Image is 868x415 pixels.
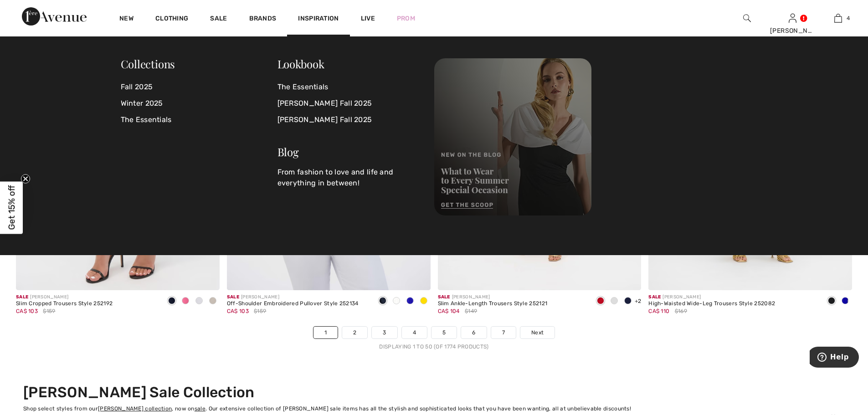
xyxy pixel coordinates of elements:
a: The Essentials [121,112,277,128]
div: [PERSON_NAME] [227,294,359,301]
div: Citrus [417,294,431,309]
span: +2 [635,298,642,304]
span: $149 [465,307,477,315]
p: From fashion to love and life and everything in between! [277,167,423,189]
nav: Page navigation [16,326,852,351]
div: Off-Shoulder Embroidered Pullover Style 252134 [227,301,359,307]
div: Slim Cropped Trousers Style 252192 [16,301,113,307]
div: Midnight Blue [621,294,635,309]
div: White [192,294,206,309]
img: My Info [789,13,796,24]
div: Midnight Blue [165,294,179,309]
span: $159 [43,307,55,315]
div: Radiant red [594,294,607,309]
span: Collections [121,56,175,71]
span: CA$ 104 [438,308,460,314]
span: CA$ 103 [227,308,249,314]
span: Inspiration [298,15,339,24]
a: Live [361,14,375,23]
span: Sale [16,294,28,300]
div: [PERSON_NAME] [770,26,815,36]
div: Midnight Blue 40 [376,294,390,309]
a: Prom [397,14,415,23]
div: [PERSON_NAME] [16,294,113,301]
a: Sign In [789,14,796,22]
img: New on the Blog [434,58,591,215]
div: Royal Sapphire 163 [838,294,852,309]
div: Bubble gum [179,294,192,309]
a: Winter 2025 [121,95,277,112]
iframe: Opens a widget where you can find more information [810,347,859,369]
span: Next [531,328,544,337]
a: Next [520,327,555,338]
span: CA$ 110 [648,308,669,314]
span: Get 15% off [6,185,17,230]
div: [PERSON_NAME] [438,294,548,301]
a: New [119,15,134,24]
span: $169 [675,307,687,315]
h2: [PERSON_NAME] Sale Collection [23,384,845,401]
div: Displaying 1 to 50 (of 1774 products) [16,343,852,351]
span: Sale [227,294,239,300]
div: White [607,294,621,309]
a: 5 [431,327,457,338]
img: 1ère Avenue [22,7,87,26]
div: Black [825,294,838,309]
img: search the website [743,13,751,24]
div: Shop select styles from our , now on . Our extensive collection of [PERSON_NAME] sale items has a... [23,405,845,413]
img: My Bag [834,13,842,24]
a: Lookbook [277,56,324,71]
div: [PERSON_NAME] [648,294,775,301]
div: Royal Sapphire 163 [403,294,417,309]
a: sale [195,405,205,412]
a: The Essentials [277,79,423,95]
a: 2 [342,327,367,338]
span: Sale [648,294,661,300]
a: 3 [372,327,397,338]
a: 1 [313,327,338,338]
a: Brands [249,15,277,24]
a: 4 [816,13,860,24]
a: Blog [277,144,299,159]
button: Close teaser [21,174,30,183]
span: CA$ 103 [16,308,38,314]
div: Vanilla 30 [390,294,403,309]
a: Fall 2025 [121,79,277,95]
a: Sale [210,15,227,24]
a: [PERSON_NAME] Fall 2025 [277,112,423,128]
div: Slim Ankle-Length Trousers Style 252121 [438,301,548,307]
a: Clothing [155,15,188,24]
div: High-Waisted Wide-Leg Trousers Style 252082 [648,301,775,307]
a: 7 [491,327,516,338]
span: 4 [847,14,850,22]
div: Moonstone [206,294,220,309]
span: Sale [438,294,450,300]
a: 6 [461,327,486,338]
span: $159 [254,307,266,315]
a: [PERSON_NAME] Fall 2025 [277,95,423,112]
a: 4 [402,327,427,338]
a: New on the Blog [434,132,591,141]
a: [PERSON_NAME] collection [98,405,172,412]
